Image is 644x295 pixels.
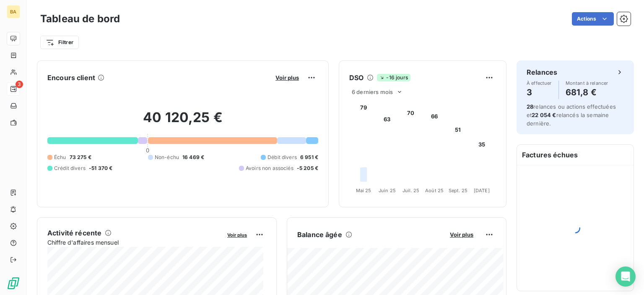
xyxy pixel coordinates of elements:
span: Non-échu [155,154,179,161]
h4: 681,8 € [566,86,608,99]
span: relances ou actions effectuées et relancés la semaine dernière. [527,103,616,127]
h6: Relances [527,67,557,77]
span: -51 370 € [89,164,112,172]
span: À effectuer [527,81,552,86]
h6: DSO [349,73,364,83]
tspan: Juin 25 [379,188,396,193]
span: 3 [16,81,23,88]
span: Voir plus [450,231,473,238]
h3: Tableau de bord [40,11,120,26]
tspan: Août 25 [425,188,444,193]
span: Crédit divers [54,164,86,172]
div: BA [7,5,20,18]
span: 6 derniers mois [352,89,393,95]
tspan: Sept. 25 [449,188,467,193]
tspan: Mai 25 [356,188,371,193]
span: Voir plus [227,232,247,238]
button: Voir plus [225,231,249,238]
span: Voir plus [275,74,299,81]
h6: Balance âgée [297,230,342,240]
button: Voir plus [447,231,476,238]
span: -16 jours [377,74,410,81]
tspan: Juil. 25 [402,188,419,193]
span: Débit divers [267,154,297,161]
span: 22 054 € [532,112,556,118]
div: Open Intercom Messenger [615,266,636,287]
tspan: [DATE] [474,188,490,193]
span: -5 205 € [297,164,318,172]
span: 16 469 € [182,154,204,161]
h6: Encours client [47,73,95,83]
button: Filtrer [40,36,79,49]
span: Échu [54,154,66,161]
h2: 40 120,25 € [47,109,318,134]
span: 28 [527,103,533,110]
span: 6 951 € [300,154,318,161]
span: 0 [146,147,149,154]
span: Chiffre d'affaires mensuel [47,238,221,247]
span: Avoirs non associés [246,164,293,172]
button: Actions [572,12,614,26]
span: Montant à relancer [566,81,608,86]
h6: Factures échues [517,145,634,165]
h4: 3 [527,86,552,99]
button: Voir plus [273,74,301,81]
img: Logo LeanPay [7,277,20,290]
h6: Activité récente [47,228,101,238]
span: 73 275 € [70,154,91,161]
